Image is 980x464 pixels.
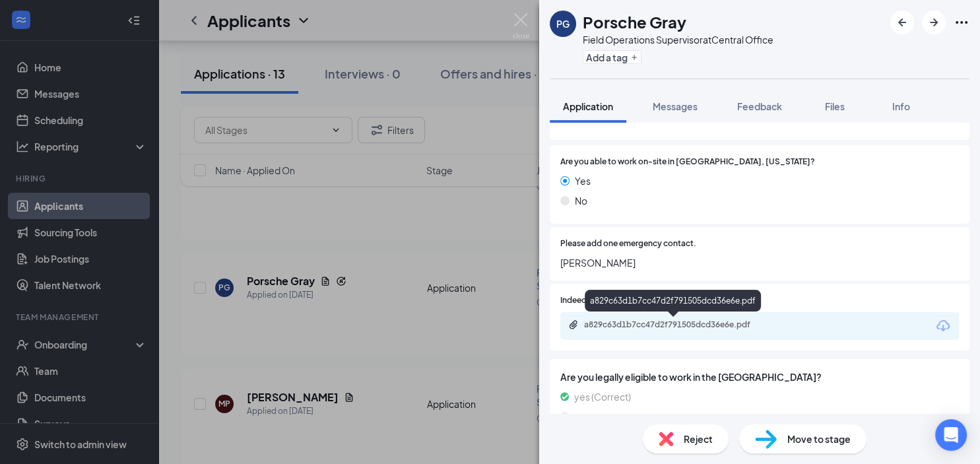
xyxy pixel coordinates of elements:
div: Open Intercom Messenger [935,419,967,451]
span: Feedback [737,100,782,112]
svg: ArrowRight [926,15,942,30]
svg: Ellipses [954,15,969,30]
span: Info [892,100,910,112]
svg: Paperclip [568,319,579,330]
a: Paperclipa829c63d1b7cc47d2f791505dcd36e6e.pdf [568,319,782,332]
h1: Porsche Gray [583,11,686,33]
span: Are you legally eligible to work in the [GEOGRAPHIC_DATA]? [560,370,959,384]
span: Please add one emergency contact. [560,238,696,250]
button: ArrowLeftNew [890,11,914,34]
div: a829c63d1b7cc47d2f791505dcd36e6e.pdf [584,319,769,330]
div: PG [556,17,570,30]
span: Are you able to work on-site in [GEOGRAPHIC_DATA], [US_STATE]? [560,156,815,168]
span: Indeed Resume [560,294,618,307]
button: PlusAdd a tag [583,50,641,64]
span: no [574,409,585,424]
span: No [575,193,587,208]
span: Files [825,100,845,112]
span: Reject [684,432,713,446]
span: Move to stage [787,432,851,446]
svg: Download [935,318,951,334]
span: yes (Correct) [574,389,631,404]
span: Application [563,100,613,112]
svg: ArrowLeftNew [894,15,910,30]
div: Field Operations Supervisor at Central Office [583,33,773,46]
span: [PERSON_NAME] [560,255,959,270]
svg: Plus [630,53,638,61]
button: ArrowRight [922,11,946,34]
span: Messages [653,100,698,112]
span: Yes [575,174,591,188]
div: a829c63d1b7cc47d2f791505dcd36e6e.pdf [585,290,761,312]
